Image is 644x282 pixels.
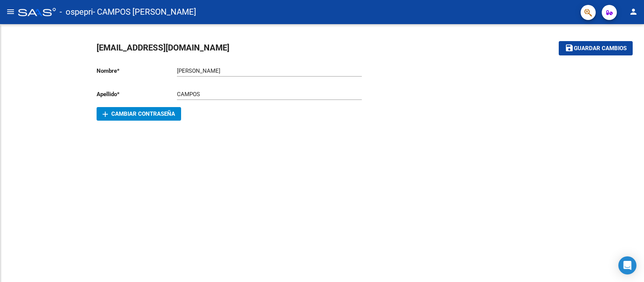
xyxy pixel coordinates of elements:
span: Cambiar Contraseña [103,110,175,117]
span: Guardar cambios [574,45,627,52]
span: - CAMPOS [PERSON_NAME] [93,4,196,20]
button: Guardar cambios [559,41,633,55]
mat-icon: menu [6,7,15,16]
mat-icon: add [101,110,110,119]
p: Nombre [97,67,177,75]
mat-icon: save [565,43,574,52]
div: Open Intercom Messenger [618,256,636,274]
mat-icon: person [629,7,638,16]
span: - ospepri [60,4,93,20]
button: Cambiar Contraseña [97,107,181,121]
span: [EMAIL_ADDRESS][DOMAIN_NAME] [97,43,229,52]
p: Apellido [97,90,177,98]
